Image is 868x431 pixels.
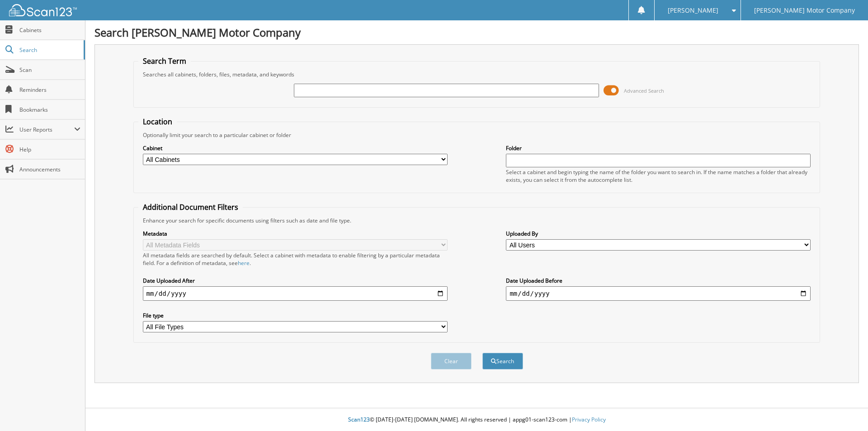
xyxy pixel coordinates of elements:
[143,230,448,237] label: Metadata
[506,277,811,284] label: Date Uploaded Before
[9,4,77,16] img: scan123-logo-white.svg
[754,8,855,13] span: [PERSON_NAME] Motor Company
[482,353,523,369] button: Search
[506,144,811,152] label: Folder
[143,312,448,319] label: File type
[19,46,79,54] span: Search
[138,56,191,66] legend: Search Term
[94,25,859,40] h1: Search [PERSON_NAME] Motor Company
[19,26,80,34] span: Cabinets
[19,146,80,153] span: Help
[85,409,868,431] div: © [DATE]-[DATE] [DOMAIN_NAME]. All rights reserved | appg01-scan123-com |
[19,86,80,94] span: Reminders
[138,202,243,212] legend: Additional Document Filters
[138,217,816,224] div: Enhance your search for specific documents using filters such as date and file type.
[138,71,816,78] div: Searches all cabinets, folders, files, metadata, and keywords
[572,416,606,423] a: Privacy Policy
[19,66,80,74] span: Scan
[143,277,448,284] label: Date Uploaded After
[348,416,370,423] span: Scan123
[138,117,177,127] legend: Location
[143,286,448,301] input: start
[506,286,811,301] input: end
[624,87,664,94] span: Advanced Search
[143,144,448,152] label: Cabinet
[138,131,816,139] div: Optionally limit your search to a particular cabinet or folder
[506,168,811,184] div: Select a cabinet and begin typing the name of the folder you want to search in. If the name match...
[19,126,74,133] span: User Reports
[19,166,80,173] span: Announcements
[431,353,472,369] button: Clear
[143,251,448,267] div: All metadata fields are searched by default. Select a cabinet with metadata to enable filtering b...
[238,259,250,267] a: here
[668,8,718,13] span: [PERSON_NAME]
[19,106,80,114] span: Bookmarks
[506,230,811,237] label: Uploaded By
